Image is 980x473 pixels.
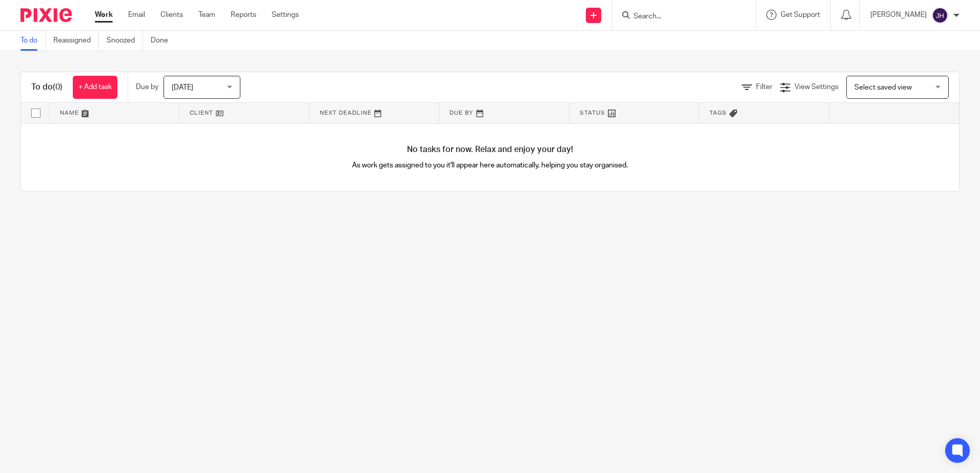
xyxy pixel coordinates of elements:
[151,31,176,51] a: Done
[231,10,256,20] a: Reports
[932,7,948,24] img: svg%3E
[160,10,183,20] a: Clients
[136,82,158,92] p: Due by
[21,31,46,51] a: To do
[870,10,927,20] p: [PERSON_NAME]
[95,10,113,20] a: Work
[73,76,117,99] a: + Add task
[854,84,912,91] span: Select saved view
[632,12,725,21] input: Search
[709,110,727,116] span: Tags
[756,83,772,91] span: Filter
[172,84,193,91] span: [DATE]
[21,8,72,22] img: Pixie
[31,82,63,93] h1: To do
[21,144,959,155] h4: No tasks for now. Relax and enjoy your day!
[53,83,63,91] span: (0)
[198,10,215,20] a: Team
[272,10,299,20] a: Settings
[794,83,839,91] span: View Settings
[128,10,145,20] a: Email
[53,31,99,51] a: Reassigned
[781,11,820,18] span: Get Support
[256,160,725,170] p: As work gets assigned to you it'll appear here automatically, helping you stay organised.
[107,31,143,51] a: Snoozed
